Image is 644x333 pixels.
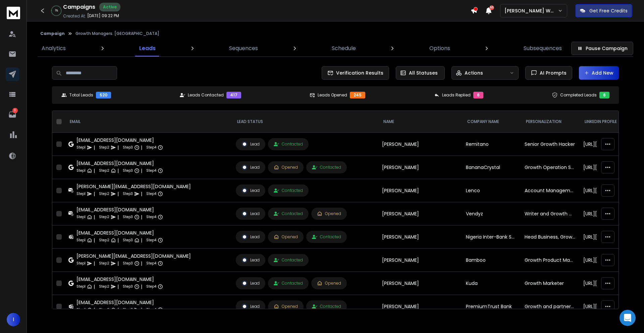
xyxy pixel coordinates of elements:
[76,253,191,259] div: [PERSON_NAME][EMAIL_ADDRESS][DOMAIN_NAME]
[328,40,360,56] a: Schedule
[117,191,119,197] p: |
[55,9,58,13] p: 1 %
[521,202,579,225] td: Writer and Growth Community Manager
[96,92,111,98] div: 520
[333,70,383,76] span: Verification Results
[521,272,579,295] td: Growth Marketer
[146,237,156,244] p: Step 4
[317,211,341,216] div: Opened
[274,188,303,193] div: Contacted
[504,7,558,14] p: [PERSON_NAME] Workspace
[317,281,341,286] div: Opened
[274,257,303,263] div: Contacted
[350,92,365,98] div: 245
[94,306,95,313] p: |
[99,283,109,290] p: Step 2
[146,214,156,220] p: Step 4
[123,306,133,313] p: Step 3
[521,295,579,318] td: Growth and partnership
[462,225,521,249] td: Nigeria Inter-Bank Settlement System PLC
[141,144,142,151] p: |
[521,111,579,133] th: personalization
[40,31,65,36] button: Campaign
[146,306,156,313] p: Step 4
[489,5,494,10] span: 50
[241,234,260,240] div: Lead
[274,211,303,216] div: Contacted
[63,3,95,11] h1: Campaigns
[6,108,19,121] a: 3
[99,3,120,11] div: Active
[589,7,628,14] p: Get Free Credits
[274,141,303,147] div: Contacted
[425,40,454,56] a: Options
[229,44,258,52] p: Sequences
[571,42,633,55] button: Pause Campaign
[462,111,521,133] th: Company Name
[94,214,95,220] p: |
[378,249,462,272] td: [PERSON_NAME]
[575,4,632,17] button: Get Free Credits
[188,92,224,98] p: Leads Contacted
[579,133,638,156] td: [URL][DOMAIN_NAME]
[76,260,86,267] p: Step 1
[579,295,638,318] td: [URL][DOMAIN_NAME]
[378,179,462,202] td: [PERSON_NAME]
[241,188,260,194] div: Lead
[76,214,86,220] p: Step 1
[141,191,142,197] p: |
[75,31,159,36] p: Growth Managers. [GEOGRAPHIC_DATA]
[76,160,163,167] div: [EMAIL_ADDRESS][DOMAIN_NAME]
[520,40,566,56] a: Subsequences
[76,283,86,290] p: Step 1
[76,230,163,236] div: [EMAIL_ADDRESS][DOMAIN_NAME]
[139,44,156,52] p: Leads
[274,281,303,286] div: Contacted
[146,144,156,151] p: Step 4
[579,225,638,249] td: [URL][DOMAIN_NAME]
[117,167,119,174] p: |
[146,191,156,197] p: Step 4
[87,13,119,18] p: [DATE] 09:22 PM
[76,299,163,306] div: [EMAIL_ADDRESS][DOMAIN_NAME]
[117,237,119,244] p: |
[537,70,567,76] span: AI Prompts
[99,191,109,197] p: Step 2
[141,237,142,244] p: |
[123,260,133,267] p: Step 3
[117,283,119,290] p: |
[141,283,142,290] p: |
[76,276,163,283] div: [EMAIL_ADDRESS][DOMAIN_NAME]
[63,13,86,19] p: Created At:
[99,167,109,174] p: Step 2
[38,40,70,56] a: Analytics
[312,304,341,309] div: Contacted
[462,249,521,272] td: Bamboo
[462,202,521,225] td: Vendyz
[378,156,462,179] td: [PERSON_NAME]
[7,313,20,326] span: I
[117,144,119,151] p: |
[123,167,133,174] p: Step 3
[123,191,133,197] p: Step 3
[123,214,133,220] p: Step 3
[135,40,160,56] a: Leads
[579,202,638,225] td: [URL][DOMAIN_NAME]
[579,272,638,295] td: [URL][DOMAIN_NAME][PERSON_NAME]
[99,237,109,244] p: Step 2
[12,108,18,113] p: 3
[378,111,462,133] th: NAME
[332,44,356,52] p: Schedule
[76,167,86,174] p: Step 1
[76,306,86,313] p: Step 1
[94,191,95,197] p: |
[442,92,471,98] p: Leads Replied
[94,237,95,244] p: |
[76,183,191,190] div: [PERSON_NAME][EMAIL_ADDRESS][DOMAIN_NAME]
[99,306,109,313] p: Step 2
[117,260,119,267] p: |
[94,167,95,174] p: |
[521,225,579,249] td: Head Business, Growth & Partnerships: [GEOGRAPHIC_DATA]
[117,214,119,220] p: |
[409,70,438,76] p: All Statuses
